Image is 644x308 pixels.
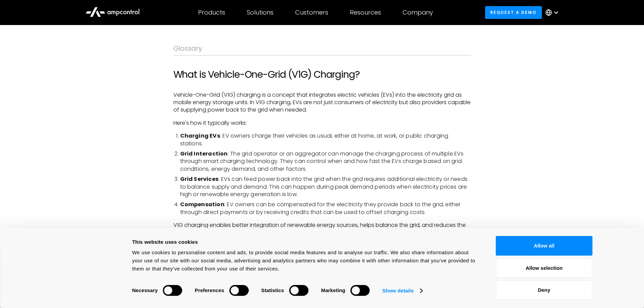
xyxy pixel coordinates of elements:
[173,119,471,127] p: Here's how it typically works:
[382,286,422,296] a: Show details
[132,248,481,273] div: We use cookies to personalise content and ads, to provide social media features and to analyse ou...
[195,287,224,293] strong: Preferences
[247,9,273,16] div: Solutions
[180,150,471,173] li: : The grid operator or an aggregator can manage the charging process of multiple EVs through smar...
[485,6,542,19] a: Request a demo
[180,201,471,216] li: : EV owners can be compensated for the electricity they provide back to the grid, either through ...
[198,9,225,16] div: Products
[173,44,471,52] div: Glossary
[496,280,593,300] button: Deny
[132,287,158,293] strong: Necessary
[403,9,433,16] div: Company
[180,132,220,140] strong: Charging EVs
[180,132,471,147] li: : EV owners charge their vehicles as usual, either at home, at work, or public charging stations.
[350,9,381,16] div: Resources
[173,91,471,114] p: Vehicle-One-Grid (V1G) charging is a concept that integrates electric vehicles (EVs) into the ele...
[173,221,471,244] p: V1G charging enables better integration of renewable energy sources, helps balance the grid, and ...
[180,175,471,198] li: : EVs can feed power back into the grid when the grid requires additional electricity or needs to...
[496,258,593,278] button: Allow selection
[173,69,471,80] h2: What is Vehicle-One-Grid (V1G) Charging?
[321,287,345,293] strong: Marketing
[180,150,228,158] strong: Grid Interaction
[496,236,593,256] button: Allow all
[180,200,224,208] strong: Compensation
[180,175,219,183] strong: Grid Services
[261,287,284,293] strong: Statistics
[132,238,481,246] div: This website uses cookies
[295,9,328,16] div: Customers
